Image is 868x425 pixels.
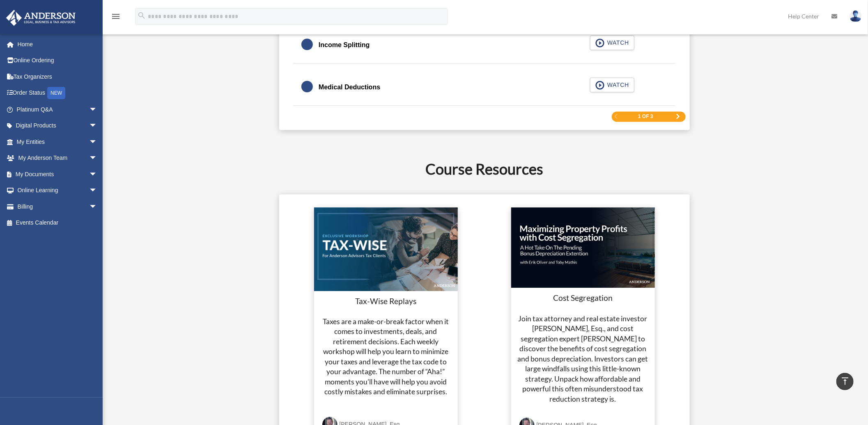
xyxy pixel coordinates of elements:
[516,314,650,405] h4: Join tax attorney and real estate investor [PERSON_NAME], Esq., and cost segregation expert [PERS...
[840,376,850,386] i: vertical_align_top
[638,114,653,119] span: 1 of 3
[319,296,453,307] h3: Tax-Wise Replays
[319,39,370,51] div: Income Splitting
[301,35,667,55] a: Income Splitting WATCH
[89,118,106,134] span: arrow_drop_down
[605,39,629,47] span: WATCH
[4,10,78,26] img: Anderson Advisors Platinum Portal
[89,134,106,150] span: arrow_drop_down
[319,82,380,93] div: Medical Deductions
[6,68,110,85] a: Tax Organizers
[47,87,65,99] div: NEW
[182,159,786,179] h2: Course Resources
[6,134,110,150] a: My Entitiesarrow_drop_down
[6,182,110,199] a: Online Learningarrow_drop_down
[6,118,110,134] a: Digital Productsarrow_drop_down
[111,11,121,21] i: menu
[836,373,854,390] a: vertical_align_top
[137,11,146,20] i: search
[89,198,106,215] span: arrow_drop_down
[6,85,110,102] a: Order StatusNEW
[516,293,650,304] h3: Cost Segregation
[301,77,667,97] a: Medical Deductions WATCH
[590,77,634,92] button: WATCH
[590,35,634,50] button: WATCH
[89,101,106,118] span: arrow_drop_down
[675,114,680,119] a: Next Page
[605,81,629,89] span: WATCH
[6,101,110,118] a: Platinum Q&Aarrow_drop_down
[319,317,453,397] h4: Taxes are a make-or-break factor when it comes to investments, deals, and retirement decisions. E...
[89,166,106,183] span: arrow_drop_down
[511,207,655,288] img: cost-seg-update.jpg
[6,198,110,215] a: Billingarrow_drop_down
[6,215,110,231] a: Events Calendar
[6,166,110,182] a: My Documentsarrow_drop_down
[6,150,110,166] a: My Anderson Teamarrow_drop_down
[111,14,121,21] a: menu
[6,36,110,52] a: Home
[89,182,106,199] span: arrow_drop_down
[314,207,458,291] img: taxwise-replay.png
[89,150,106,167] span: arrow_drop_down
[6,52,110,69] a: Online Ordering
[850,10,862,22] img: User Pic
